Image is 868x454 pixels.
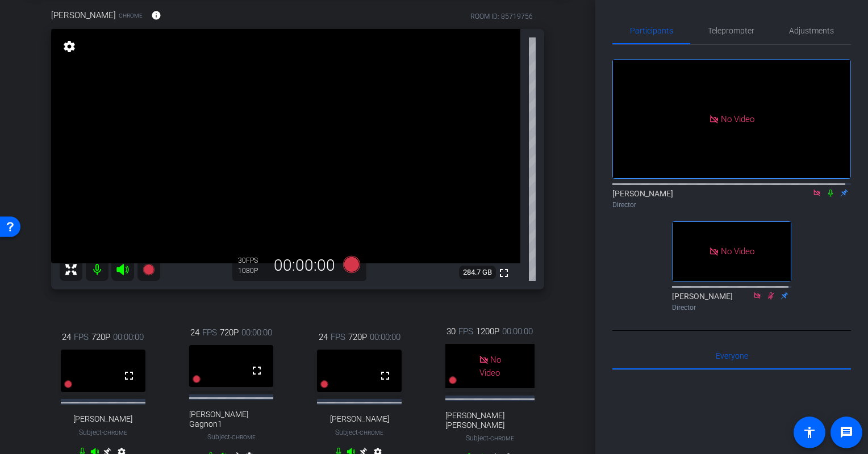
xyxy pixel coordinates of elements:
span: FPS [331,331,345,343]
span: Chrome [360,430,383,436]
span: 30 [446,325,456,338]
mat-icon: fullscreen [122,369,136,382]
span: 00:00:00 [113,331,144,343]
span: - [358,428,360,436]
span: Adjustments [789,27,834,35]
span: [PERSON_NAME] [73,414,132,424]
span: 284.7 GB [459,266,496,279]
span: 00:00:00 [370,331,400,343]
span: FPS [458,325,473,338]
span: Chrome [232,434,256,440]
span: 00:00:00 [241,326,272,339]
span: No Video [721,113,754,124]
div: 1080P [238,266,266,275]
span: Teleprompter [708,27,754,35]
span: Everyone [716,352,748,360]
span: FPS [246,257,258,264]
span: Subject [207,432,256,442]
span: Subject [335,427,383,438]
span: Subject [79,427,127,438]
div: [PERSON_NAME] [672,291,791,313]
span: 24 [62,331,71,343]
mat-icon: fullscreen [250,364,264,377]
div: Director [612,200,851,210]
div: ROOM ID: 85719756 [470,11,533,22]
span: No Video [721,246,754,257]
span: FPS [74,331,89,343]
span: No Video [479,355,501,378]
span: [PERSON_NAME] Gagnon1 [189,410,274,429]
mat-icon: fullscreen [378,369,392,382]
span: Chrome [490,435,514,442]
span: [PERSON_NAME] [PERSON_NAME] [445,411,535,430]
mat-icon: fullscreen [497,266,511,280]
span: 720P [220,326,239,339]
span: - [102,428,103,436]
span: - [230,433,232,441]
span: [PERSON_NAME] [51,9,116,22]
span: Participants [630,27,673,35]
span: FPS [202,326,217,339]
span: Chrome [119,11,143,20]
span: 00:00:00 [502,325,533,338]
div: 30 [238,256,266,265]
span: 720P [348,331,367,343]
span: 24 [190,326,199,339]
mat-icon: info [151,10,161,20]
mat-icon: message [840,426,853,439]
mat-icon: accessibility [803,426,816,439]
span: 720P [91,331,110,343]
span: 1200P [476,325,499,338]
div: Director [672,302,791,313]
span: [PERSON_NAME] [330,414,389,424]
mat-icon: settings [61,40,77,53]
span: Chrome [103,430,127,436]
div: 00:00:00 [266,256,343,275]
span: Subject [466,433,514,443]
div: [PERSON_NAME] [612,188,851,210]
span: 24 [319,331,328,343]
span: - [489,434,490,442]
